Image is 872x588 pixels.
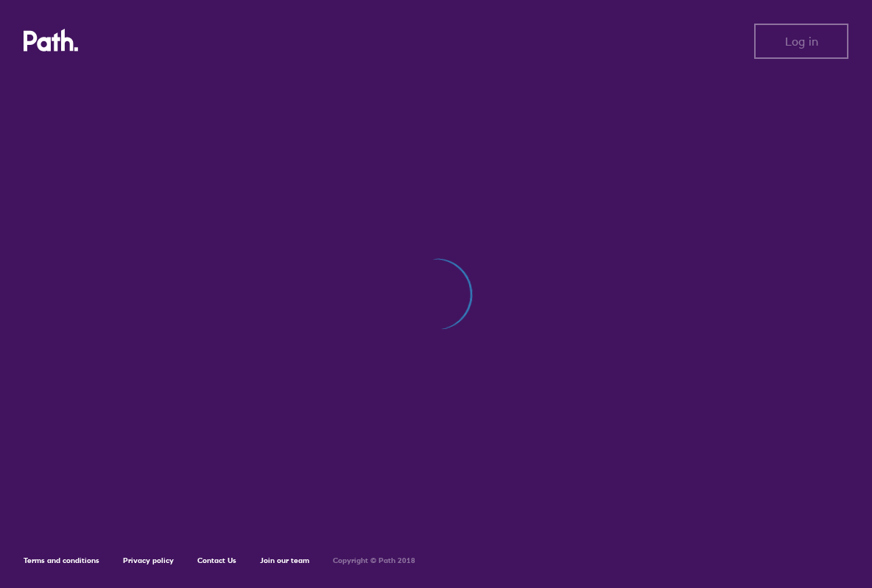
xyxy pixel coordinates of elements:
span: Log in [785,35,818,48]
a: Privacy policy [123,556,174,565]
a: Join our team [260,556,309,565]
button: Log in [754,24,848,59]
a: Terms and conditions [24,556,99,565]
a: Contact Us [197,556,236,565]
h6: Copyright © Path 2018 [333,556,415,565]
